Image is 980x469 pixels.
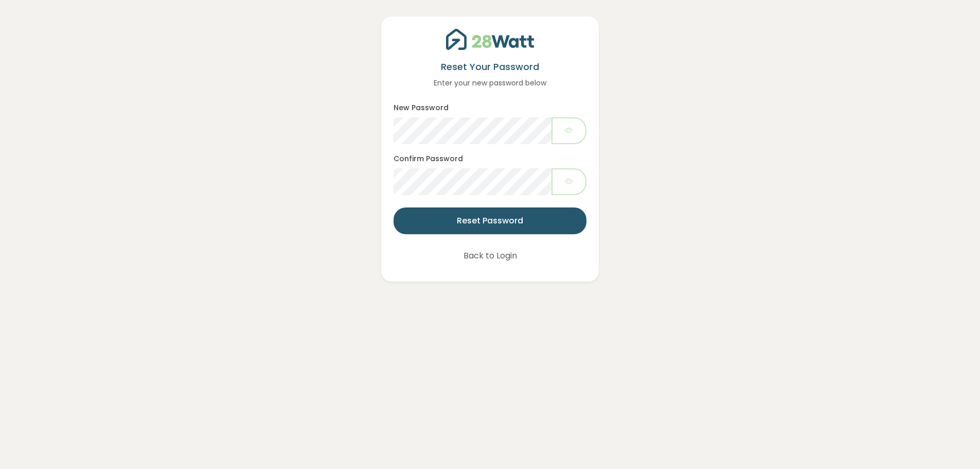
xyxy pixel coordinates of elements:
[394,102,449,113] label: New Password
[394,77,586,89] p: Enter your new password below
[394,207,586,234] button: Reset Password
[450,242,530,269] button: Back to Login
[446,29,534,50] img: 28Watt
[394,153,463,164] label: Confirm Password
[394,60,586,73] h5: Reset Your Password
